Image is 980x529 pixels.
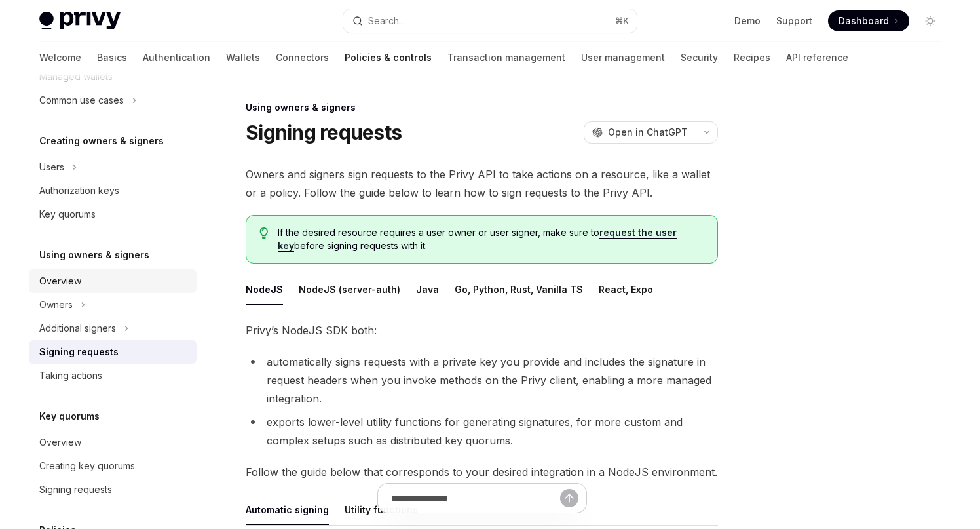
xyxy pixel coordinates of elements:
h5: Creating owners & signers [39,133,164,149]
h5: Using owners & signers [39,247,149,263]
button: Send message [560,489,578,507]
span: ⌘ K [615,16,629,26]
a: Authorization keys [29,179,197,203]
a: Basics [97,42,127,73]
a: Welcome [39,42,81,73]
button: Open search [343,9,637,33]
div: Users [39,159,64,175]
button: Toggle Users section [29,155,197,179]
button: Toggle dark mode [920,10,941,31]
a: Authentication [143,42,210,73]
a: Transaction management [447,42,565,73]
div: Additional signers [39,321,116,336]
div: Java [416,274,439,305]
div: Common use cases [39,92,124,108]
div: Key quorums [39,206,96,222]
a: Key quorums [29,203,197,226]
div: Signing requests [39,344,119,360]
div: Authorization keys [39,183,119,199]
div: React, Expo [599,274,653,305]
svg: Tip [259,227,269,239]
button: Open in ChatGPT [584,121,696,144]
div: Overview [39,273,81,289]
button: Toggle Common use cases section [29,88,197,112]
a: Connectors [276,42,329,73]
div: Taking actions [39,368,102,383]
a: Dashboard [828,10,909,31]
button: Toggle Additional signers section [29,317,197,340]
a: Recipes [734,42,770,73]
h1: Signing requests [246,121,402,144]
span: If the desired resource requires a user owner or user signer, make sure to before signing request... [278,226,704,252]
li: exports lower-level utility functions for generating signatures, for more custom and complex setu... [246,413,718,450]
a: Overview [29,269,197,293]
a: Demo [734,14,761,28]
span: Owners and signers sign requests to the Privy API to take actions on a resource, like a wallet or... [246,165,718,202]
div: Creating key quorums [39,458,135,474]
div: NodeJS (server-auth) [299,274,400,305]
span: Privy’s NodeJS SDK both: [246,321,718,340]
div: Overview [39,435,81,450]
div: Owners [39,297,73,313]
a: Taking actions [29,364,197,387]
div: NodeJS [246,274,283,305]
div: Signing requests [39,482,112,498]
a: Support [776,14,812,28]
a: Overview [29,431,197,454]
h5: Key quorums [39,408,100,424]
a: Signing requests [29,340,197,364]
a: Creating key quorums [29,454,197,478]
div: Using owners & signers [246,101,718,114]
div: Go, Python, Rust, Vanilla TS [455,274,583,305]
li: automatically signs requests with a private key you provide and includes the signature in request... [246,353,718,408]
a: Wallets [226,42,260,73]
span: Follow the guide below that corresponds to your desired integration in a NodeJS environment. [246,463,718,481]
a: Signing requests [29,478,197,501]
a: Policies & controls [345,42,432,73]
a: User management [581,42,665,73]
a: API reference [786,42,848,73]
a: Security [681,42,718,73]
div: Search... [368,13,405,29]
span: Dashboard [839,14,889,28]
img: light logo [39,12,121,30]
button: Toggle Owners section [29,293,197,317]
span: Open in ChatGPT [608,126,688,139]
input: Ask a question... [391,484,560,513]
